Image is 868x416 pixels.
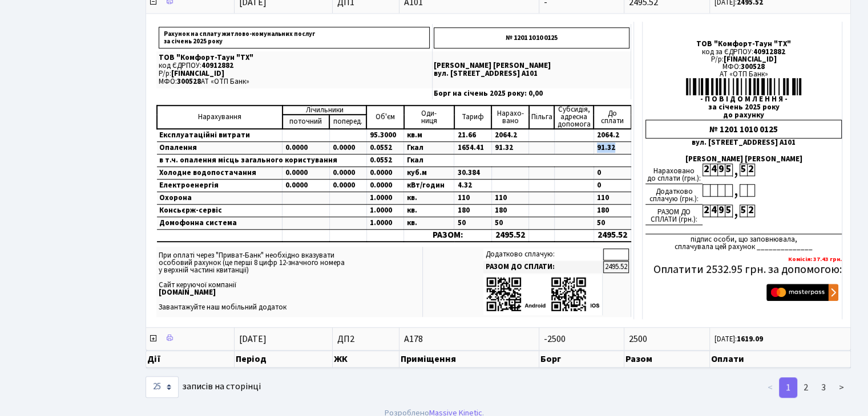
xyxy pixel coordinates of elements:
[434,70,629,78] p: вул. [STREET_ADDRESS] А101
[491,105,528,129] td: Нарахо- вано
[454,142,491,154] td: 1654.41
[710,350,851,368] th: Оплати
[594,142,631,154] td: 91.32
[710,164,717,176] div: 4
[491,205,528,217] td: 180
[329,180,366,192] td: 0.0000
[366,192,403,205] td: 1.0000
[157,205,282,217] td: Консьєрж-сервіс
[146,376,179,398] select: записів на сторінці
[703,205,710,217] div: 2
[645,112,842,119] div: до рахунку
[366,129,403,142] td: 95.3000
[491,142,528,154] td: 91.32
[404,154,454,167] td: Гкал
[724,54,777,64] span: [FINANCIAL_ID]
[404,205,454,217] td: кв.
[157,167,282,180] td: Холодне водопостачання
[483,248,603,260] td: Додатково сплачую:
[282,115,329,129] td: поточний
[645,234,842,251] div: підпис особи, що заповнювала, сплачувала цей рахунок ______________
[624,350,710,368] th: Разом
[235,350,333,368] th: Період
[645,63,842,71] div: МФО:
[159,27,430,48] p: Рахунок на сплату житлово-комунальних послуг за січень 2025 року
[753,47,785,57] span: 40912882
[529,105,555,129] td: Пільга
[366,142,403,154] td: 0.0552
[171,68,224,79] span: [FINANCIAL_ID]
[157,192,282,205] td: Охорона
[717,164,725,176] div: 9
[404,192,454,205] td: кв.
[157,180,282,192] td: Електроенергія
[714,334,763,344] small: [DATE]:
[491,230,528,242] td: 2495.52
[333,350,399,368] th: ЖК
[404,335,534,344] span: А178
[814,377,833,398] a: 3
[594,192,631,205] td: 110
[539,350,624,368] th: Борг
[146,350,235,368] th: Дії
[594,129,631,142] td: 2064.2
[366,167,403,180] td: 0.0000
[645,263,842,276] h5: Оплатити 2532.95 грн. за допомогою:
[329,142,366,154] td: 0.0000
[329,167,366,180] td: 0.0000
[645,156,842,163] div: [PERSON_NAME] [PERSON_NAME]
[159,78,430,85] p: МФО: АТ «ОТП Банк»
[645,164,703,184] div: Нараховано до сплати (грн.):
[554,105,594,129] td: Субсидія, адресна допомога
[157,105,282,129] td: Нарахування
[491,129,528,142] td: 2064.2
[454,205,491,217] td: 180
[797,377,815,398] a: 2
[740,164,747,176] div: 5
[366,154,403,167] td: 0.0552
[645,184,703,205] div: Додатково сплачую (грн.):
[645,48,842,56] div: код за ЄДРПОУ:
[483,261,603,273] td: РАЗОМ ДО СПЛАТИ:
[434,90,629,97] p: Борг на січень 2025 року: 0,00
[159,287,216,297] b: [DOMAIN_NAME]
[366,180,403,192] td: 0.0000
[157,129,282,142] td: Експлуатаційні витрати
[732,164,740,177] div: ,
[434,27,629,48] p: № 1201 1010 0125
[645,139,842,146] div: вул. [STREET_ADDRESS] А101
[454,167,491,180] td: 30.384
[454,129,491,142] td: 21.66
[404,129,454,142] td: кв.м
[486,276,600,313] img: apps-qrcodes.png
[491,192,528,205] td: 110
[725,205,732,217] div: 5
[201,60,233,71] span: 40912882
[544,333,566,345] span: -2500
[157,217,282,230] td: Домофонна система
[454,180,491,192] td: 4.32
[454,192,491,205] td: 110
[282,167,329,180] td: 0.0000
[491,217,528,230] td: 50
[594,217,631,230] td: 50
[740,205,747,217] div: 5
[766,284,838,301] img: Masterpass
[282,105,367,115] td: Лічильники
[239,333,267,345] span: [DATE]
[645,40,842,48] div: ТОВ "Комфорт-Таун "ТХ"
[779,377,797,398] a: 1
[594,230,631,242] td: 2495.52
[645,71,842,78] div: АТ «ОТП Банк»
[404,217,454,230] td: кв.
[594,180,631,192] td: 0
[645,205,703,225] div: РАЗОМ ДО СПЛАТИ (грн.):
[645,104,842,111] div: за січень 2025 року
[282,142,329,154] td: 0.0000
[717,205,725,217] div: 9
[603,261,629,273] td: 2495.52
[404,180,454,192] td: кВт/годин
[710,205,717,217] div: 4
[282,180,329,192] td: 0.0000
[645,56,842,63] div: Р/р:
